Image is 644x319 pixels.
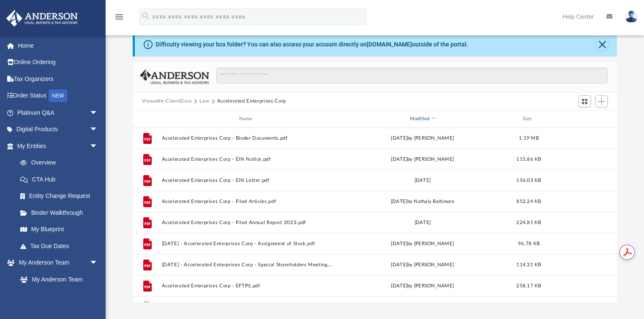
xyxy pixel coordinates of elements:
div: Modified [336,115,508,123]
div: [DATE] [337,219,508,227]
span: 96.78 KB [518,241,540,246]
a: Platinum Q&Aarrow_drop_down [6,104,111,121]
div: [DATE] by Nathaly Baltimore [337,198,508,205]
a: Home [6,37,111,54]
button: Accelerated Enterprises Corp - EIN Notice.pdf [161,157,333,162]
span: arrow_drop_down [90,104,106,122]
div: [DATE] by [PERSON_NAME] [337,261,508,269]
div: [DATE] by [PERSON_NAME] [337,156,508,163]
span: 1.19 MB [519,136,539,141]
a: Order StatusNEW [6,87,111,105]
button: Accelerated Enterprises Corp - EFTPS.pdf [161,283,333,289]
a: Overview [12,154,111,171]
input: Search files and folders [216,68,608,84]
a: My Blueprint [12,221,106,238]
a: Binder Walkthrough [12,204,111,221]
button: Accelerated Enterprises Corp - Binder Documents.pdf [161,135,333,141]
span: 258.17 KB [516,284,541,288]
span: arrow_drop_down [90,254,106,272]
div: [DATE] by [PERSON_NAME] [337,135,508,142]
div: NEW [49,89,67,102]
a: My Anderson Teamarrow_drop_down [6,254,106,271]
button: Accelerated Enterprises Corp [217,97,286,105]
span: 115.86 KB [516,157,541,162]
div: [DATE] by [PERSON_NAME] [337,240,508,248]
a: Online Ordering [6,54,111,71]
i: search [141,11,150,21]
div: [DATE] [337,177,508,184]
button: Add [595,95,608,107]
div: Name [161,115,333,123]
a: Tax Due Dates [12,238,111,254]
span: 224.81 KB [516,220,541,225]
button: Switch to Grid View [579,95,591,107]
a: My Anderson Team [12,271,102,288]
a: Entity Change Request [12,188,111,205]
img: User Pic [625,11,638,23]
a: My Entitiesarrow_drop_down [6,138,111,154]
div: Difficulty viewing your box folder? You can also access your account directly on outside of the p... [156,40,468,49]
span: 156.03 KB [516,178,541,183]
a: [DOMAIN_NAME] [367,41,412,48]
span: 852.24 KB [516,199,541,204]
a: Tax Organizers [6,70,111,87]
div: [DATE] by [PERSON_NAME] [337,282,508,290]
a: Digital Productsarrow_drop_down [6,121,111,138]
img: Anderson Advisors Platinum Portal [4,10,80,27]
button: [DATE] - Accelerated Enterprises Corp - Special Shareholders Meeting.pdf [161,262,333,268]
div: Size [512,115,546,123]
a: Anderson System [12,288,106,305]
span: arrow_drop_down [90,138,106,155]
div: id [136,115,157,123]
span: 114.31 KB [516,262,541,267]
button: Accelerated Enterprises Corp - EIN Letter.pdf [161,178,333,183]
a: CTA Hub [12,171,111,188]
button: Accelerated Enterprises Corp - Filed Annual Report 2023.pdf [161,220,333,225]
div: grid [133,127,617,302]
a: menu [114,16,124,22]
button: [DATE] - Accelerated Enterprises Corp - Assignment of Stock.pdf [161,241,333,246]
button: Law [199,97,209,105]
button: Accelerated Enterprises Corp - Filed Articles.pdf [161,199,333,204]
div: id [549,115,609,123]
button: Viewable-ClientDocs [142,97,192,105]
i: menu [114,12,124,22]
button: Close [596,39,608,51]
span: arrow_drop_down [90,121,106,138]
